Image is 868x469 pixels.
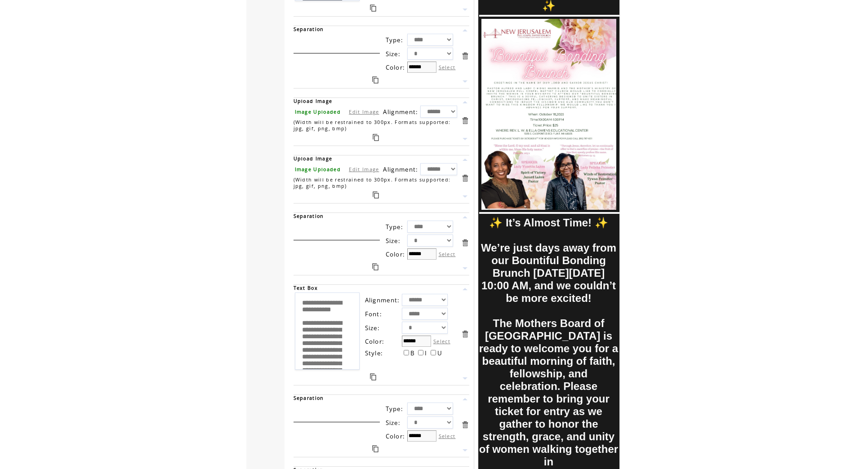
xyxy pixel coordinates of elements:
span: B [410,349,415,357]
a: Duplicate this item [372,76,378,84]
span: (Width will be restrained to 300px. Formats supported: jpg, gif, png, bmp) [294,177,451,189]
a: Move this item up [461,213,469,221]
span: I [425,349,427,357]
span: U [437,349,442,357]
a: Duplicate this item [370,373,376,381]
span: Size: [386,50,401,58]
span: Size: [365,324,380,332]
a: Duplicate this item [370,4,376,12]
span: Alignment: [383,108,418,116]
span: Color: [386,432,405,440]
span: Color: [365,337,385,345]
span: Text Box [294,285,318,291]
img: images [481,19,616,209]
a: Move this item up [461,155,469,164]
label: Select [433,338,450,345]
a: Move this item down [461,446,469,455]
span: (Width will be restrained to 300px. Formats supported: jpg, gif, png, bmp) [294,119,451,132]
a: Delete this item [461,330,469,338]
span: Separation [294,26,324,32]
span: Image Uploaded [295,109,341,115]
span: Upload Image [294,155,333,162]
a: Delete this item [461,52,469,60]
span: Size: [386,419,401,427]
a: Duplicate this item [373,134,379,141]
span: Separation [294,213,324,219]
a: Move this item down [461,77,469,86]
a: Move this item up [461,26,469,35]
span: Image Uploaded [295,166,341,173]
a: Move this item up [461,285,469,293]
span: Alignment: [383,165,418,173]
span: Separation [294,395,324,401]
a: Delete this item [461,116,469,125]
a: Duplicate this item [372,445,378,452]
a: Duplicate this item [373,191,379,199]
a: Move this item up [461,395,469,403]
span: Alignment: [365,296,400,304]
label: Select [439,251,456,257]
a: Move this item down [461,264,469,273]
a: Duplicate this item [372,263,378,270]
a: Move this item up [461,98,469,106]
span: Type: [386,223,404,231]
a: Move this item down [461,5,469,14]
a: Move this item down [461,135,469,143]
a: Move this item down [461,374,469,383]
span: Size: [386,237,401,245]
a: Delete this item [461,239,469,247]
span: Color: [386,250,405,258]
span: Color: [386,63,405,71]
a: Delete this item [461,174,469,182]
a: Move this item down [461,192,469,201]
span: Font: [365,310,383,318]
span: Upload Image [294,98,333,104]
a: Edit Image [349,108,379,115]
span: Type: [386,405,404,413]
span: Style: [365,349,383,357]
label: Select [439,64,456,71]
a: Edit Image [349,166,379,173]
label: Select [439,433,456,439]
span: Type: [386,36,404,44]
a: Delete this item [461,420,469,429]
